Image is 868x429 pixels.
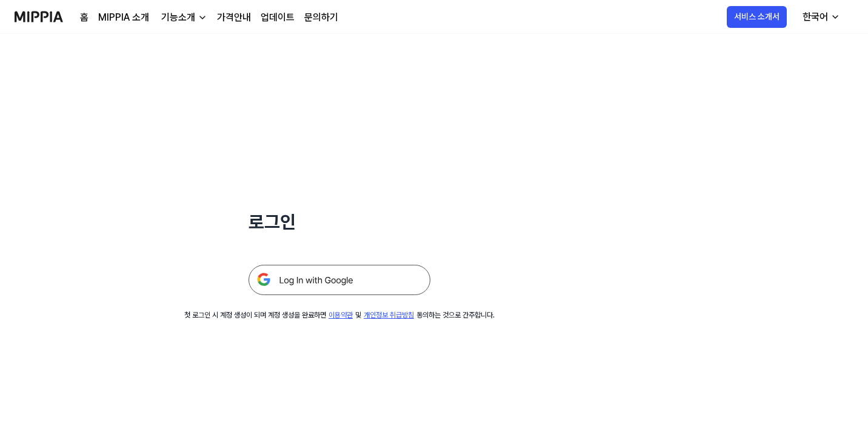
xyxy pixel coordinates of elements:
a: 가격안내 [217,10,251,25]
a: 개인정보 취급방침 [364,311,414,319]
a: 이용약관 [329,311,353,319]
button: 한국어 [793,5,847,29]
button: 기능소개 [159,10,207,25]
h1: 로그인 [249,208,430,236]
a: 업데이트 [261,10,295,25]
button: 서비스 소개서 [727,6,787,28]
a: MIPPIA 소개 [98,10,149,25]
a: 문의하기 [304,10,338,25]
a: 홈 [80,10,88,25]
div: 한국어 [800,10,830,24]
div: 기능소개 [159,10,198,25]
img: down [198,13,207,22]
img: 구글 로그인 버튼 [249,265,430,295]
div: 첫 로그인 시 계정 생성이 되며 계정 생성을 완료하면 및 동의하는 것으로 간주합니다. [184,310,495,321]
